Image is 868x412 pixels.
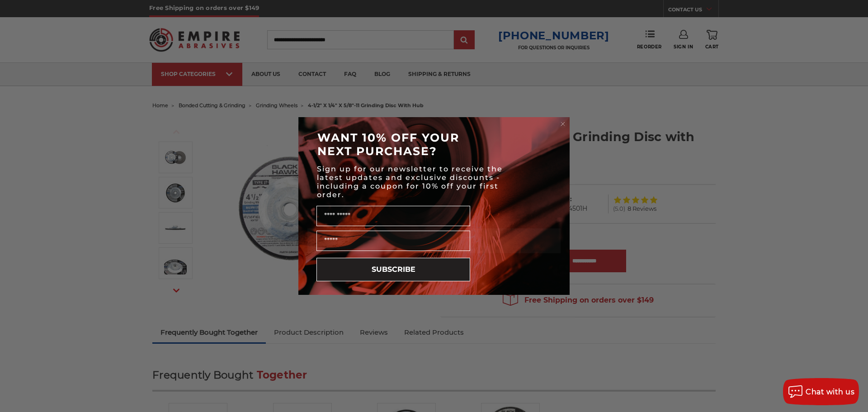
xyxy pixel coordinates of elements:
[783,378,859,405] button: Chat with us
[316,231,470,251] input: Email
[558,119,567,128] button: Close dialog
[316,258,470,281] button: SUBSCRIBE
[317,165,503,199] span: Sign up for our newsletter to receive the latest updates and exclusive discounts - including a co...
[806,388,854,396] span: Chat with us
[317,131,459,158] span: WANT 10% OFF YOUR NEXT PURCHASE?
